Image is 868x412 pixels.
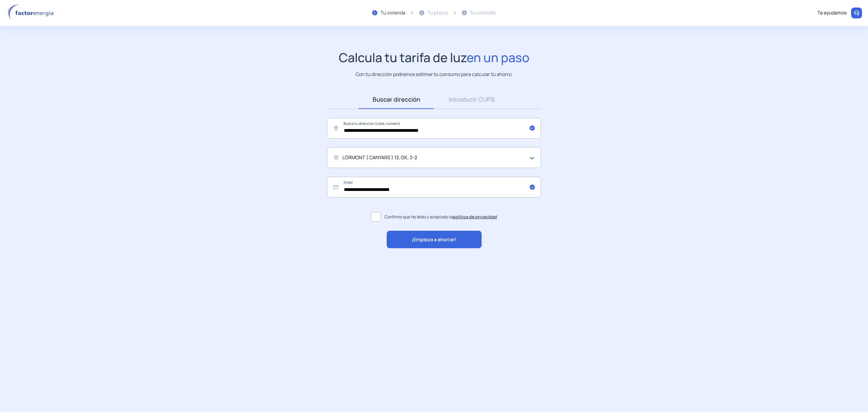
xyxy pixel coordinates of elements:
[342,154,417,162] span: LORMONT ( CANYARS ) 13, OK, 3-2
[6,4,57,22] img: logo factor
[434,90,509,109] a: Introducir CUPS
[359,90,434,109] a: Buscar dirección
[427,9,448,17] div: Tu precio
[817,9,847,17] div: Te ayudamos
[470,9,496,17] div: Tu contrato
[467,49,530,66] span: en un paso
[412,236,456,244] span: ¡Empieza a ahorrar!
[453,214,497,220] a: política de privacidad
[380,9,405,17] div: Tu vivienda
[339,50,530,65] h1: Calcula tu tarifa de luz
[854,10,860,16] img: llamar
[384,214,497,220] span: Confirmo que he leído y aceptado la
[356,71,513,78] p: Con tu dirección podremos estimar tu consumo para calcular tu ahorro.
